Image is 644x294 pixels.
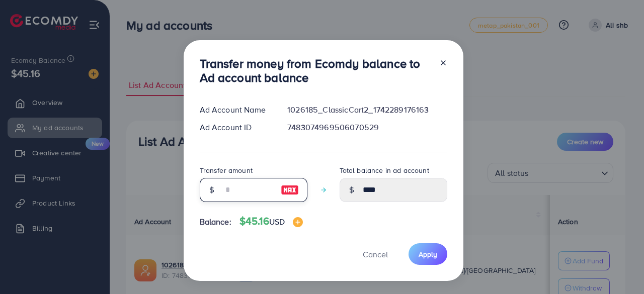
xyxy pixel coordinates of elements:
[200,165,253,175] label: Transfer amount
[281,184,299,196] img: image
[192,122,280,133] div: Ad Account ID
[279,104,455,116] div: 1026185_ClassicCart2_1742289176163
[269,216,285,227] span: USD
[239,215,303,228] h4: $45.16
[293,217,303,227] img: image
[279,122,455,133] div: 7483074969506070529
[350,243,400,265] button: Cancel
[419,249,437,259] span: Apply
[200,216,231,228] span: Balance:
[192,104,280,116] div: Ad Account Name
[409,243,447,265] button: Apply
[601,249,636,286] iframe: Chat
[363,249,388,260] span: Cancel
[340,165,429,175] label: Total balance in ad account
[200,56,431,85] h3: Transfer money from Ecomdy balance to Ad account balance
